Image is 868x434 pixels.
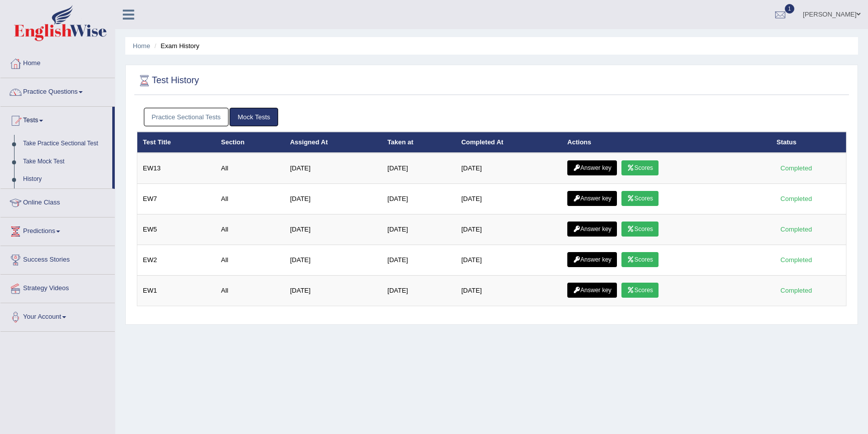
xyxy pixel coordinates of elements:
div: Completed [777,255,816,265]
a: Home [133,42,150,50]
td: EW13 [137,153,215,184]
th: Completed At [456,132,562,153]
a: Online Class [1,189,115,214]
a: Mock Tests [230,108,278,126]
td: [DATE] [285,153,382,184]
a: Answer key [567,283,617,298]
td: [DATE] [285,214,382,245]
td: [DATE] [382,276,456,306]
div: Completed [777,163,816,173]
div: Completed [777,224,816,235]
td: EW7 [137,184,215,214]
td: All [215,245,285,276]
td: [DATE] [456,276,562,306]
th: Taken at [382,132,456,153]
a: Strategy Videos [1,275,115,300]
div: Completed [777,285,816,296]
a: Answer key [567,252,617,267]
td: [DATE] [456,214,562,245]
th: Status [771,132,846,153]
a: Scores [621,283,659,298]
td: EW5 [137,214,215,245]
td: All [215,276,285,306]
th: Actions [562,132,771,153]
td: [DATE] [382,245,456,276]
a: History [19,170,112,188]
a: Scores [621,191,659,206]
td: EW2 [137,245,215,276]
td: [DATE] [285,184,382,214]
a: Success Stories [1,246,115,271]
td: [DATE] [285,245,382,276]
a: Tests [1,107,112,132]
h2: Test History [137,73,199,88]
a: Scores [621,160,659,175]
a: Take Mock Test [19,153,112,171]
a: Answer key [567,191,617,206]
a: Scores [621,222,659,237]
td: [DATE] [456,184,562,214]
td: All [215,153,285,184]
a: Answer key [567,160,617,175]
td: [DATE] [382,153,456,184]
td: All [215,214,285,245]
td: All [215,184,285,214]
a: Home [1,50,115,75]
span: 1 [785,4,795,14]
a: Predictions [1,218,115,243]
th: Assigned At [285,132,382,153]
a: Your Account [1,303,115,328]
a: Scores [621,252,659,267]
div: Completed [777,193,816,204]
a: Take Practice Sectional Test [19,135,112,153]
a: Practice Questions [1,78,115,103]
a: Answer key [567,222,617,237]
td: [DATE] [382,214,456,245]
a: Practice Sectional Tests [144,108,229,126]
li: Exam History [152,41,199,51]
td: EW1 [137,276,215,306]
td: [DATE] [285,276,382,306]
td: [DATE] [382,184,456,214]
td: [DATE] [456,245,562,276]
th: Section [215,132,285,153]
th: Test Title [137,132,215,153]
td: [DATE] [456,153,562,184]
